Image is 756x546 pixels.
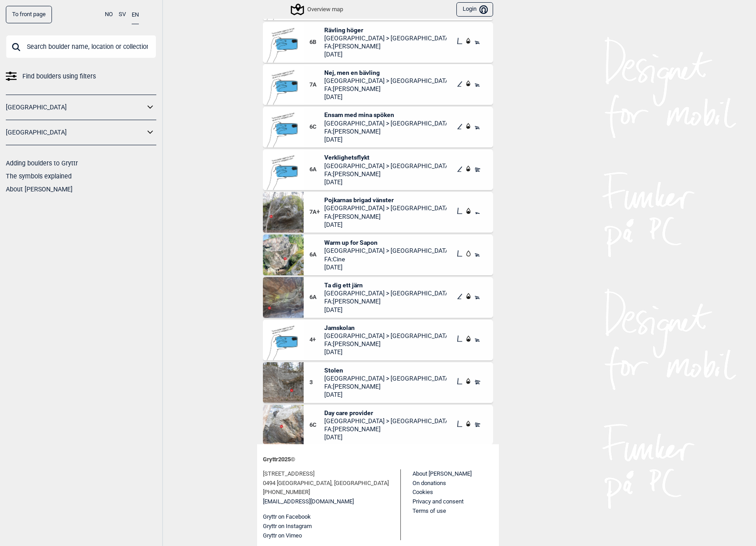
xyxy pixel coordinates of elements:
span: [DATE] [324,263,447,271]
span: FA: [PERSON_NAME] [324,340,447,348]
button: Gryttr on Vimeo [263,531,302,541]
a: [EMAIL_ADDRESS][DOMAIN_NAME] [263,497,354,507]
div: Stolen3Stolen[GEOGRAPHIC_DATA] > [GEOGRAPHIC_DATA]FA:[PERSON_NAME][DATE] [263,362,493,403]
img: Ta dig ett jarn [263,277,304,318]
span: Jamskolan [324,324,447,332]
div: Noimage boulder6CEnsam med mina spöken[GEOGRAPHIC_DATA] > [GEOGRAPHIC_DATA]FA:[PERSON_NAME][DATE] [263,107,493,147]
button: EN [132,6,139,24]
span: [GEOGRAPHIC_DATA] > [GEOGRAPHIC_DATA] [324,119,447,127]
button: SV [119,6,126,23]
button: Login [456,2,493,17]
span: 7A+ [309,208,324,216]
span: [GEOGRAPHIC_DATA] > [GEOGRAPHIC_DATA] [324,162,447,170]
span: FA: Cine [324,255,447,263]
img: Noimage boulder [263,64,304,105]
img: Noimage boulder [263,149,304,190]
span: 0494 [GEOGRAPHIC_DATA], [GEOGRAPHIC_DATA] [263,479,389,488]
img: Bilde Mangler [263,320,304,360]
span: [DATE] [324,348,447,356]
span: [GEOGRAPHIC_DATA] > [GEOGRAPHIC_DATA] [324,204,447,212]
a: [GEOGRAPHIC_DATA] [6,126,145,139]
span: Verklighetsflykt [324,153,447,161]
span: Ensam med mina spöken [324,111,447,119]
input: Search boulder name, location or collection [6,35,156,58]
span: 6A [309,166,324,173]
img: Warm up for Sapon [263,234,304,275]
span: [GEOGRAPHIC_DATA] > [GEOGRAPHIC_DATA] [324,77,447,85]
span: Pojkarnas brigad vänster [324,196,447,204]
span: Ta dig ett järn [324,281,447,289]
a: About [PERSON_NAME] [6,186,73,193]
img: Day care provider [263,405,304,446]
span: 7A [309,81,324,89]
a: [GEOGRAPHIC_DATA] [6,101,145,114]
button: NO [105,6,113,23]
a: Privacy and consent [412,498,464,505]
img: Noimage boulder [263,107,304,147]
img: Pojkarnas brigad vanster [263,192,304,233]
div: Noimage boulder6BRävling höger[GEOGRAPHIC_DATA] > [GEOGRAPHIC_DATA]FA:[PERSON_NAME][DATE] [263,22,493,63]
a: On donations [412,480,446,486]
span: [DATE] [324,390,447,399]
span: [GEOGRAPHIC_DATA] > [GEOGRAPHIC_DATA] [324,374,447,382]
div: Pojkarnas brigad vanster7A+Pojkarnas brigad vänster[GEOGRAPHIC_DATA] > [GEOGRAPHIC_DATA]FA:[PERSO... [263,192,493,233]
span: FA: [PERSON_NAME] [324,127,447,135]
button: Gryttr on Facebook [263,512,311,522]
span: Day care provider [324,409,447,417]
a: Cookies [412,489,433,495]
span: FA: [PERSON_NAME] [324,170,447,178]
span: Warm up for Sapon [324,238,447,247]
a: To front page [6,6,52,23]
div: Day care provider6CDay care provider[GEOGRAPHIC_DATA] > [GEOGRAPHIC_DATA]FA:[PERSON_NAME][DATE] [263,405,493,446]
span: 6B [309,39,324,46]
div: Bilde Mangler4+Jamskolan[GEOGRAPHIC_DATA] > [GEOGRAPHIC_DATA]FA:[PERSON_NAME][DATE] [263,320,493,360]
span: [DATE] [324,50,447,58]
span: Rävling höger [324,26,447,34]
span: FA: [PERSON_NAME] [324,85,447,93]
a: About [PERSON_NAME] [412,470,472,477]
span: [PHONE_NUMBER] [263,488,310,497]
span: [DATE] [324,306,447,314]
span: [GEOGRAPHIC_DATA] > [GEOGRAPHIC_DATA] [324,417,447,425]
img: Noimage boulder [263,22,304,63]
img: Stolen [263,362,304,403]
span: FA: [PERSON_NAME] [324,212,447,221]
span: [GEOGRAPHIC_DATA] > [GEOGRAPHIC_DATA] [324,332,447,340]
a: Find boulders using filters [6,70,156,83]
div: Ta dig ett jarn6ATa dig ett järn[GEOGRAPHIC_DATA] > [GEOGRAPHIC_DATA]FA:[PERSON_NAME][DATE] [263,277,493,318]
a: The symbols explained [6,173,72,180]
span: [DATE] [324,433,447,441]
a: Terms of use [412,507,446,514]
div: Noimage boulder7ANej, men en bävling[GEOGRAPHIC_DATA] > [GEOGRAPHIC_DATA]FA:[PERSON_NAME][DATE] [263,64,493,105]
div: Warm up for Sapon6AWarm up for Sapon[GEOGRAPHIC_DATA] > [GEOGRAPHIC_DATA]FA:Cine[DATE] [263,234,493,275]
div: Overview map [292,4,343,15]
span: [GEOGRAPHIC_DATA] > [GEOGRAPHIC_DATA] [324,247,447,255]
div: Noimage boulder6AVerklighetsflykt[GEOGRAPHIC_DATA] > [GEOGRAPHIC_DATA]FA:[PERSON_NAME][DATE] [263,149,493,190]
span: 6C [309,123,324,131]
span: 4+ [309,336,324,344]
span: 6C [309,421,324,429]
span: Stolen [324,366,447,374]
span: 6A [309,294,324,301]
span: FA: [PERSON_NAME] [324,42,447,50]
span: Nej, men en bävling [324,69,447,77]
span: 3 [309,379,324,386]
button: Gryttr on Instagram [263,522,312,531]
span: [GEOGRAPHIC_DATA] > [GEOGRAPHIC_DATA] [324,289,447,297]
span: [STREET_ADDRESS] [263,469,314,479]
span: FA: [PERSON_NAME] [324,382,447,390]
div: Gryttr 2025 © [263,450,493,469]
span: FA: [PERSON_NAME] [324,425,447,433]
span: [DATE] [324,178,447,186]
span: [GEOGRAPHIC_DATA] > [GEOGRAPHIC_DATA] [324,34,447,42]
span: Find boulders using filters [22,70,96,83]
span: [DATE] [324,135,447,143]
span: [DATE] [324,93,447,101]
span: FA: [PERSON_NAME] [324,297,447,305]
span: [DATE] [324,221,447,229]
a: Adding boulders to Gryttr [6,160,78,167]
span: 6A [309,251,324,259]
